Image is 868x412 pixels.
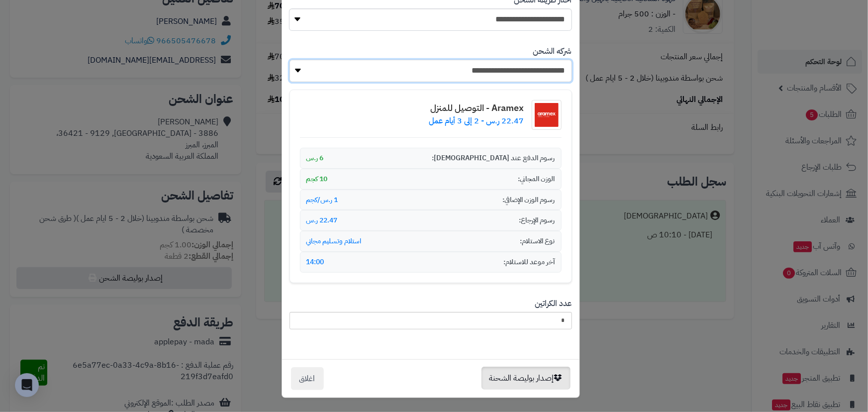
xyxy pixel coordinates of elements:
[306,195,338,205] span: 1 ر.س/كجم
[519,215,555,225] span: رسوم الإرجاع:
[429,115,524,127] p: 22.47 ر.س - 2 إلى 3 أيام عمل
[533,46,572,57] label: شركه الشحن
[291,367,324,390] button: اغلاق
[306,153,324,163] span: 6 ر.س
[535,298,572,309] label: عدد الكراتين
[306,257,324,267] span: 14:00
[518,174,555,184] span: الوزن المجاني:
[15,373,39,397] div: Open Intercom Messenger
[504,257,555,267] span: آخر موعد للاستلام:
[532,100,562,130] img: شعار شركة الشحن
[432,153,555,163] span: رسوم الدفع عند [DEMOGRAPHIC_DATA]:
[306,236,362,246] span: استلام وتسليم مجاني
[482,367,571,390] button: إصدار بوليصة الشحنة
[306,215,338,225] span: 22.47 ر.س
[306,174,328,184] span: 10 كجم
[520,236,555,246] span: نوع الاستلام:
[429,103,524,113] h4: Aramex - التوصيل للمنزل
[503,195,555,205] span: رسوم الوزن الإضافي:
